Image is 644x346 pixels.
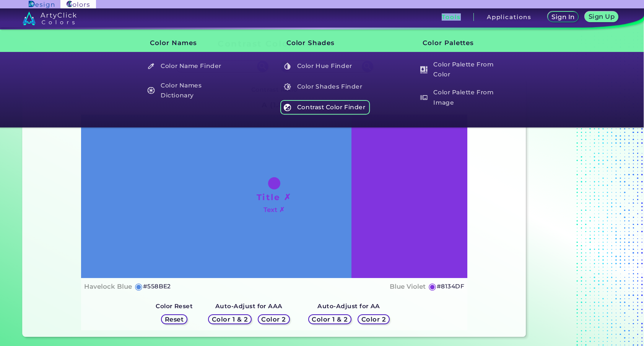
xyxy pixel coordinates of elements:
[553,14,573,20] h5: Sign In
[144,59,234,73] h5: Color Name Finder
[273,33,371,53] h3: Color Shades
[84,281,132,292] h4: Havelock Blue
[143,281,171,291] h5: #558BE2
[416,59,507,81] a: Color Palette From Color
[410,33,507,53] h3: Color Palettes
[166,317,183,322] h5: Reset
[442,14,460,20] h3: Tools
[284,63,291,70] img: icon_color_hue_white.svg
[137,33,234,53] h3: Color Names
[280,59,370,73] h5: Color Hue Finder
[416,87,506,108] h5: Color Palette From Image
[29,1,54,8] img: ArtyClick Design logo
[148,63,155,70] img: icon_color_name_finder_white.svg
[314,317,346,322] h5: Color 1 & 2
[363,317,385,322] h5: Color 2
[156,302,193,310] strong: Color Reset
[257,191,292,203] h1: Title ✗
[215,302,283,310] strong: Auto-Adjust for AAA
[437,281,464,291] h5: #8134DF
[416,59,506,81] h5: Color Palette From Color
[280,79,370,94] h5: Color Shades Finder
[143,59,234,73] a: Color Name Finder
[143,79,234,101] a: Color Names Dictionary
[280,100,370,115] h5: Contrast Color Finder
[280,100,371,115] a: Contrast Color Finder
[428,282,437,291] h5: ◉
[23,11,76,25] img: logo_artyclick_colors_white.svg
[420,66,428,73] img: icon_col_pal_col_white.svg
[390,281,426,292] h4: Blue Violet
[135,282,143,291] h5: ◉
[317,302,380,310] strong: Auto-Adjust for AA
[549,12,577,22] a: Sign In
[144,79,234,101] h5: Color Names Dictionary
[214,317,246,322] h5: Color 1 & 2
[416,87,507,108] a: Color Palette From Image
[263,204,285,215] h4: Text ✗
[263,317,285,322] h5: Color 2
[420,94,428,101] img: icon_palette_from_image_white.svg
[280,59,371,73] a: Color Hue Finder
[587,12,617,22] a: Sign Up
[590,14,613,19] h5: Sign Up
[284,104,291,111] img: icon_color_contrast_white.svg
[487,14,532,20] h3: Applications
[284,83,291,91] img: icon_color_shades_white.svg
[148,87,155,94] img: icon_color_names_dictionary_white.svg
[280,79,371,94] a: Color Shades Finder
